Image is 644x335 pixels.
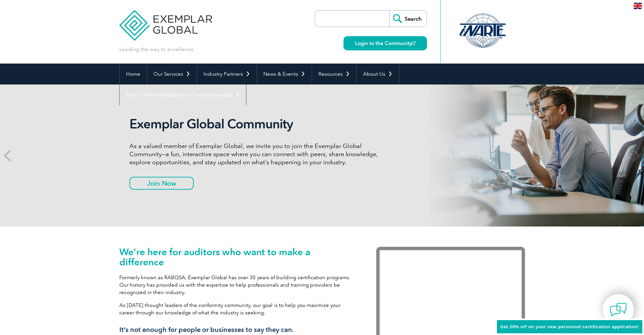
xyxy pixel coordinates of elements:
p: As a valued member of Exemplar Global, we invite you to join the Exemplar Global Community—a fun,... [129,142,383,166]
img: contact-chat.png [610,301,627,318]
a: Home [120,64,147,85]
h1: We’re here for auditors who want to make a difference [119,247,356,267]
p: Leading the way to excellence [119,46,193,53]
a: Find Certified Professional / Training Provider [120,85,246,105]
a: Login to the Community [343,36,427,50]
a: Resources [312,64,356,85]
span: Get 20% off on your new personnel certification application! [500,324,639,329]
p: As [DATE] thought leaders of the conformity community, our goal is to help you maximize your care... [119,302,356,316]
p: Formerly known as RABQSA, Exemplar Global has over 30 years of building certification programs. O... [119,274,356,296]
img: open_square.png [412,41,415,45]
input: Search [389,10,427,27]
a: Our Services [147,64,197,85]
img: en [634,3,642,9]
h2: Exemplar Global Community [129,116,383,132]
a: Industry Partners [197,64,257,85]
a: About Us [357,64,399,85]
a: News & Events [257,64,312,85]
a: Join Now [129,177,194,190]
